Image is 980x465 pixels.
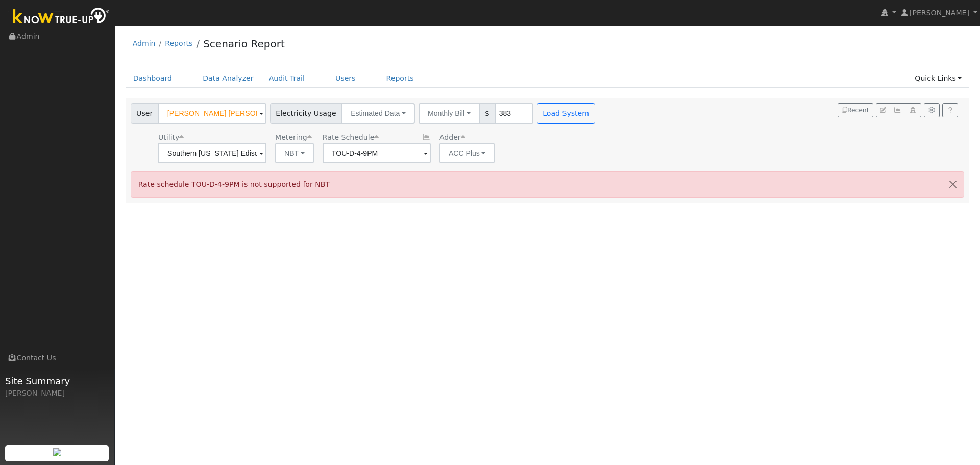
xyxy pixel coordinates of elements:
[138,180,330,188] span: Rate schedule TOU-D-4-9PM is not supported for NBT
[165,39,192,47] a: Reports
[479,103,496,124] span: $
[261,69,312,88] a: Audit Trail
[158,143,266,163] input: Select a Utility
[5,388,109,399] div: [PERSON_NAME]
[924,103,940,117] button: Settings
[126,69,180,88] a: Dashboard
[876,103,890,117] button: Edit User
[905,103,921,117] button: Login As
[133,39,156,47] a: Admin
[439,143,495,163] button: ACC Plus
[907,69,969,88] a: Quick Links
[439,132,495,143] div: Adder
[203,38,285,50] a: Scenario Report
[275,143,314,163] button: NBT
[158,132,266,143] div: Utility
[5,374,109,388] span: Site Summary
[910,9,969,17] span: [PERSON_NAME]
[419,103,480,124] button: Monthly Bill
[131,103,159,124] span: User
[195,69,261,88] a: Data Analyzer
[323,143,431,163] input: Select a Rate Schedule
[942,103,958,117] a: Help Link
[379,69,422,88] a: Reports
[838,103,873,117] button: Recent
[328,69,363,88] a: Users
[158,103,266,124] input: Select a User
[323,133,379,141] span: Alias: None
[537,103,595,124] button: Load System
[890,103,905,117] button: Multi-Series Graph
[341,103,415,124] button: Estimated Data
[8,6,115,29] img: Know True-Up
[53,448,61,456] img: retrieve
[270,103,342,124] span: Electricity Usage
[942,172,964,197] button: Close
[275,132,314,143] div: Metering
